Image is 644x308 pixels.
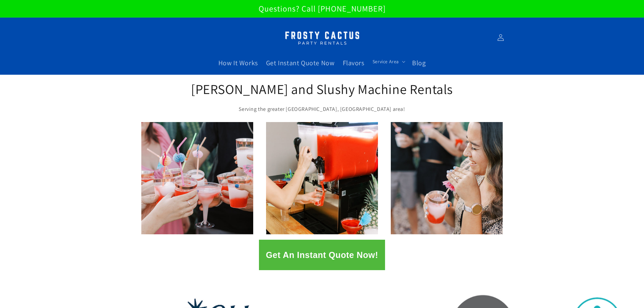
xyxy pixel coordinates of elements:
span: Get Instant Quote Now [266,58,335,67]
span: Flavors [343,58,364,67]
a: How It Works [214,54,262,71]
span: Service Area [373,58,399,65]
img: Margarita Machine Rental in Scottsdale, Phoenix, Tempe, Chandler, Gilbert, Mesa and Maricopa [280,27,364,48]
p: Serving the greater [GEOGRAPHIC_DATA], [GEOGRAPHIC_DATA] area! [190,104,454,114]
a: Blog [408,54,430,71]
span: Blog [412,58,426,67]
a: Flavors [339,54,368,71]
button: Get An Instant Quote Now! [259,240,385,270]
a: Get Instant Quote Now [262,54,339,71]
span: How It Works [218,58,258,67]
summary: Service Area [368,54,408,69]
h2: [PERSON_NAME] and Slushy Machine Rentals [190,80,454,98]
